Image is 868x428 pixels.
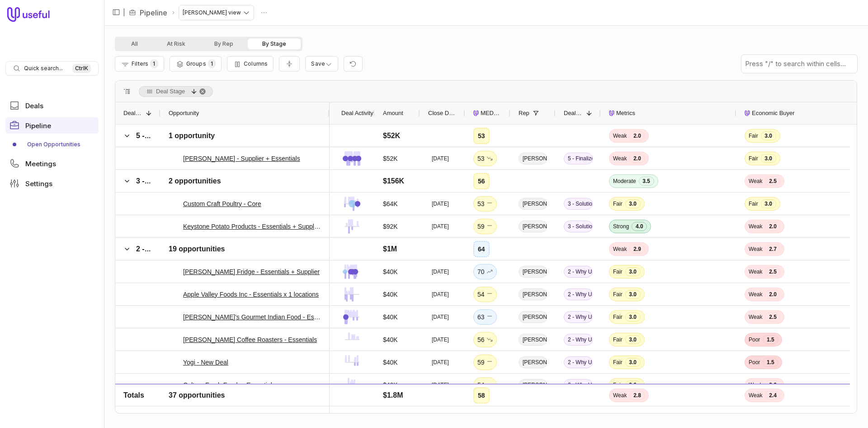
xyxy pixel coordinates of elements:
div: 56 [477,334,493,345]
span: 2 - Why Us [564,289,593,300]
time: [DATE] [432,404,449,411]
div: $92K [383,221,398,232]
span: Metrics [616,108,635,119]
span: 2.0 [765,290,780,299]
span: 2.0 [629,154,645,163]
span: Filters [132,60,148,67]
span: No change [486,357,493,368]
time: [DATE] [432,359,449,366]
span: 3.0 [761,131,776,140]
div: $40K [383,312,398,322]
a: Carnos - Essentials [183,402,238,413]
button: Collapse all rows [279,56,300,72]
div: 59 [477,221,493,232]
a: Custom Craft Poultry - Core [183,198,261,209]
span: 3.0 [761,154,776,163]
span: 3.0 [625,290,641,299]
span: Moderate [613,178,636,185]
span: No change [486,198,493,209]
span: Strong [749,404,764,411]
span: Deal Stage [564,108,583,119]
span: 2 - Why Us [564,266,593,278]
span: 5 - Finalize [136,132,173,139]
span: No change [486,380,493,390]
time: [DATE] [432,268,449,275]
span: Opportunity [169,108,199,119]
span: 5 - Finalize [564,153,593,164]
span: Fair [749,132,758,139]
button: Collapse sidebar [109,5,123,19]
button: Reset view [344,56,363,72]
span: Weak [613,245,627,253]
time: [DATE] [432,200,449,207]
span: Fair [613,200,623,207]
button: By Stage [248,38,301,49]
button: Create a new saved view [305,56,338,72]
time: [DATE] [432,313,449,321]
span: Strong [613,223,629,230]
span: 3.0 [625,403,641,412]
span: 2 - Why Us [564,334,593,346]
span: 1 [208,59,216,68]
a: Culture Fresh Foods - Essentials [183,380,275,390]
span: No change [486,221,493,232]
div: Economic Buyer [745,102,864,124]
span: 3.0 [625,267,641,276]
div: 63 [477,312,493,322]
span: 2.9 [629,245,645,254]
div: $40K [383,334,398,345]
button: Filter Pipeline [115,56,164,72]
span: Fair [613,313,623,321]
span: Quick search... [24,65,63,72]
a: Apple Valley Foods Inc - Essentials x 1 locations [183,289,319,300]
div: $52K [383,153,398,164]
span: 2 - Why Us [136,245,173,253]
span: [PERSON_NAME] [519,334,547,346]
div: Metrics [609,102,728,124]
span: Weak [749,313,762,321]
span: Groups [186,60,206,67]
span: Rep [519,108,529,119]
kbd: Ctrl K [72,64,91,73]
div: MEDDICC Score [473,102,502,124]
div: 64 [478,244,485,255]
span: Settings [25,180,52,187]
time: [DATE] [432,381,449,389]
div: $156K [383,176,404,187]
span: 2 - Why Us [564,379,593,391]
span: Weak [749,223,762,230]
div: 2 opportunities [169,176,221,187]
span: Deal Stage [156,86,185,97]
span: | [123,7,125,18]
span: No change [486,289,493,300]
span: No change [486,402,493,413]
button: At Risk [152,38,200,49]
div: 67 [477,402,493,413]
a: Settings [5,175,99,192]
span: [PERSON_NAME] [519,289,547,300]
span: [PERSON_NAME] [519,153,547,164]
div: $1M [383,244,397,255]
span: Weak [613,132,627,139]
span: 2 - Why Us [564,356,593,368]
a: Keystone Potato Products - Essentials + Supplier x 2 locations [183,221,321,232]
span: MEDDICC Score [481,108,502,119]
span: No change [486,312,493,322]
a: [PERSON_NAME] - Supplier + Essentials [183,153,300,164]
time: [DATE] [432,336,449,343]
div: $40K [383,380,398,390]
span: Poor [749,336,760,343]
span: 2.0 [765,222,780,231]
span: 2.0 [629,131,645,140]
span: 2.0 [765,380,780,390]
a: [PERSON_NAME]'s Gourmet Indian Food - Essential [183,312,321,322]
span: 2.5 [765,313,780,322]
span: Weak [749,178,762,185]
span: Weak [749,268,762,275]
span: Weak [613,155,627,162]
span: 2.5 [765,177,780,186]
span: 4.5 [767,403,783,412]
span: Save [311,60,325,67]
div: $40K [383,289,398,300]
a: [PERSON_NAME] Coffee Roasters - Essentials [183,334,317,345]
